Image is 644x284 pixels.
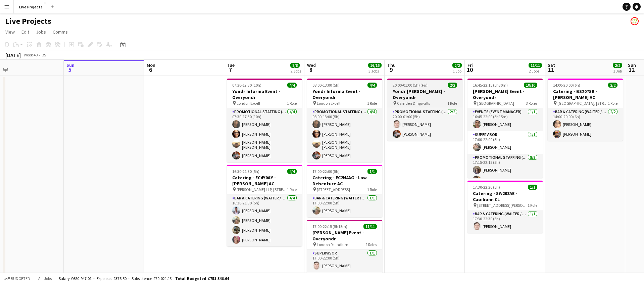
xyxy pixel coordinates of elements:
div: BST [42,52,48,57]
app-card-role: Promotional Staffing (Exhibition Host)4/407:30-17:30 (10h)[PERSON_NAME][PERSON_NAME][PERSON_NAME]... [227,108,302,162]
span: 07:30-17:30 (10h) [232,83,261,88]
span: 6 [146,66,155,74]
app-card-role: Bar & Catering (Waiter / waitress)2/214:00-20:00 (6h)[PERSON_NAME][PERSON_NAME] [548,108,623,141]
span: 2 Roles [365,242,377,247]
h3: Catering - BS207SB - [PERSON_NAME] AC [548,88,623,100]
app-job-card: 14:00-20:00 (6h)2/2Catering - BS207SB - [PERSON_NAME] AC [GEOGRAPHIC_DATA], [STREET_ADDRESS]1 Rol... [548,79,623,141]
h3: Yondr [PERSON_NAME] - Overyondr [387,88,462,100]
div: 1 Job [453,68,461,74]
app-card-role: Promotional Staffing (Exhibition Host)4/408:00-13:00 (5h)[PERSON_NAME][PERSON_NAME][PERSON_NAME] ... [307,108,382,162]
h3: Yondr Informa Event - Overyondr [227,88,302,100]
span: 11/11 [529,63,542,68]
span: View [5,29,15,35]
app-job-card: 17:30-22:30 (5h)1/1Catering - SW208AE - Caoilionn CL [STREET_ADDRESS][PERSON_NAME]1 RoleBar & Cat... [467,181,543,233]
app-job-card: 17:00-22:00 (5h)1/1Catering - EC2N4AG - Law Debenture AC [STREET_ADDRESS]1 RoleBar & Catering (Wa... [307,165,382,217]
span: [STREET_ADDRESS] [317,187,350,192]
div: 3 Jobs [368,68,381,74]
span: Jobs [36,29,46,35]
a: View [3,28,17,36]
span: 11/11 [363,224,377,229]
span: 5 [65,66,75,74]
span: 12 [627,66,636,74]
app-job-card: 16:30-21:30 (5h)4/4Catering - EC4Y0AY - [PERSON_NAME] AC [PERSON_NAME] LLP, [STREET_ADDRESS]1 Rol... [227,165,302,246]
app-job-card: 16:45-22:15 (5h30m)10/10[PERSON_NAME] Event - Overyondr [GEOGRAPHIC_DATA]3 RolesEvents (Event Man... [467,79,543,178]
span: [STREET_ADDRESS][PERSON_NAME] [477,203,528,208]
span: 17:30-22:30 (5h) [473,185,500,190]
app-card-role: Supervisor1/117:00-22:00 (5h)[PERSON_NAME] [307,249,382,272]
span: 08:00-13:00 (5h) [312,83,340,88]
app-card-role: Promotional Staffing (Exhibition Host)2/220:00-01:00 (5h)[PERSON_NAME][PERSON_NAME] [387,108,462,141]
span: Edit [21,29,29,35]
app-user-avatar: Activ8 Staffing [631,17,639,25]
span: 14:00-20:00 (6h) [553,83,580,88]
div: 08:00-13:00 (5h)4/4Yondr Informa Event - Overyondr London Excell1 RolePromotional Staffing (Exhib... [307,79,382,162]
span: 1 Role [608,101,617,106]
span: Total Budgeted £751 346.64 [175,276,229,281]
div: [DATE] [5,52,21,58]
span: London Excell [237,101,260,106]
span: 2/2 [452,63,462,68]
span: 10/10 [524,83,537,88]
span: Budgeted [11,276,30,281]
h3: Catering - EC4Y0AY - [PERSON_NAME] AC [227,175,302,187]
app-card-role: Events (Event Manager)1/116:45-22:00 (5h15m)[PERSON_NAME] [467,108,543,131]
app-card-role: Bar & Catering (Waiter / waitress)1/117:30-22:30 (5h)[PERSON_NAME] [467,210,543,233]
span: 1 Role [447,101,457,106]
span: Wed [307,62,316,68]
h3: [PERSON_NAME] Event - Overyondr [307,230,382,242]
span: 1/1 [367,169,377,174]
span: Week 40 [22,52,39,57]
span: Camden Dingwalls [397,101,430,106]
span: 7 [226,66,235,74]
app-job-card: 20:00-01:00 (5h) (Fri)2/2Yondr [PERSON_NAME] - Overyondr Camden Dingwalls1 RolePromotional Staffi... [387,79,462,141]
span: 1 Role [287,101,297,106]
h1: Live Projects [5,16,51,26]
h3: Catering - EC2N4AG - Law Debenture AC [307,175,382,187]
span: 17:00-22:15 (5h15m) [312,224,347,229]
span: 9 [386,66,396,74]
span: 4/4 [287,169,297,174]
span: Mon [147,62,155,68]
app-card-role: Bar & Catering (Waiter / waitress)4/416:30-21:30 (5h)[PERSON_NAME][PERSON_NAME][PERSON_NAME][PERS... [227,194,302,246]
span: 10 [466,66,473,74]
span: [GEOGRAPHIC_DATA] [477,101,514,106]
div: 07:30-17:30 (10h)4/4Yondr Informa Event - Overyondr London Excell1 RolePromotional Staffing (Exhi... [227,79,302,162]
span: 1 Role [528,203,537,208]
span: 20:00-01:00 (5h) (Fri) [393,83,428,88]
span: 17:00-22:00 (5h) [312,169,340,174]
span: [PERSON_NAME] LLP, [STREET_ADDRESS] [237,187,287,192]
span: 2/2 [448,83,457,88]
span: 16:45-22:15 (5h30m) [473,83,508,88]
span: 16/16 [368,63,382,68]
div: Salary £680 947.01 + Expenses £378.50 + Subsistence £70 021.13 = [59,276,229,281]
span: Sun [628,62,636,68]
span: [GEOGRAPHIC_DATA], [STREET_ADDRESS] [557,101,608,106]
span: London Excell [317,101,340,106]
span: 4/4 [287,83,297,88]
span: 3 Roles [526,101,537,106]
div: 2 Jobs [529,68,542,74]
div: 2 Jobs [291,68,301,74]
app-card-role: Promotional Staffing (Exhibition Host)8/817:15-22:15 (5h)[PERSON_NAME][PERSON_NAME] [467,154,543,245]
span: 16:30-21:30 (5h) [232,169,259,174]
a: Comms [50,28,70,36]
span: Tue [227,62,235,68]
a: Jobs [33,28,49,36]
h3: Yondr Informa Event - Overyondr [307,88,382,100]
span: Fri [467,62,473,68]
span: 2/2 [608,83,617,88]
app-card-role: Bar & Catering (Waiter / waitress)1/117:00-22:00 (5h)[PERSON_NAME] [307,194,382,217]
span: 4/4 [367,83,377,88]
a: Edit [19,28,32,36]
span: 1 Role [367,101,377,106]
h3: [PERSON_NAME] Event - Overyondr [467,88,543,100]
span: 8 [306,66,316,74]
span: All jobs [37,276,53,281]
app-card-role: Supervisor1/117:00-22:00 (5h)[PERSON_NAME] [467,131,543,154]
